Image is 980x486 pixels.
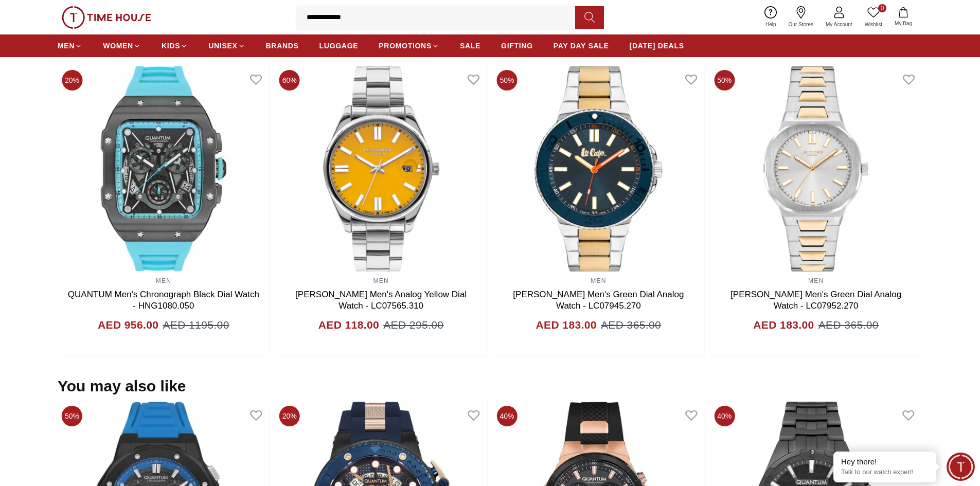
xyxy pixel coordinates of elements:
span: 0 [878,4,886,12]
span: My Account [822,21,857,28]
span: LUGGAGE [319,41,359,51]
span: 40% [714,406,735,426]
span: 50% [714,70,735,91]
span: [DATE] DEALS [630,41,684,51]
a: SALE [460,37,480,55]
a: MEN [58,37,82,55]
a: KIDS [162,37,188,55]
span: WOMEN [103,41,133,51]
span: 40% [497,406,518,426]
p: Talk to our watch expert! [841,468,929,477]
a: Our Stores [782,4,819,30]
span: UNISEX [208,41,237,51]
a: MEN [156,277,171,284]
a: LUGGAGE [319,37,359,55]
span: 60% [279,70,300,91]
span: Help [761,21,780,28]
a: MEN [591,277,606,284]
span: 20% [62,70,82,91]
span: AED 365.00 [601,317,661,333]
a: PAY DAY SALE [554,37,609,55]
span: GIFTING [501,41,533,51]
span: AED 295.00 [383,317,443,333]
a: [DATE] DEALS [630,37,684,55]
a: UNISEX [208,37,245,55]
span: AED 365.00 [818,317,879,333]
a: BRANDS [266,37,299,55]
span: PROMOTIONS [379,41,432,51]
div: Hey there! [841,457,929,467]
span: 20% [279,406,300,426]
a: WOMEN [103,37,141,55]
a: [PERSON_NAME] Men's Green Dial Analog Watch - LC07945.270 [513,290,684,311]
h2: You may also like [58,377,186,395]
span: 50% [62,406,82,426]
span: Wishlist [861,21,886,28]
button: My Bag [888,5,918,29]
span: SALE [460,41,480,51]
h4: AED 118.00 [318,317,379,333]
a: [PERSON_NAME] Men's Green Dial Analog Watch - LC07952.270 [730,290,901,311]
img: Lee Cooper Men's Green Dial Analog Watch - LC07952.270 [710,66,922,272]
img: QUANTUM Men's Chronograph Black Dial Watch - HNG1080.050 [58,66,270,272]
a: QUANTUM Men's Chronograph Black Dial Watch - HNG1080.050 [68,290,259,311]
img: Lee Cooper Men's Green Dial Analog Watch - LC07945.270 [493,66,705,272]
h4: AED 183.00 [536,317,597,333]
a: [PERSON_NAME] Men's Analog Yellow Dial Watch - LC07565.310 [295,290,467,311]
a: MEN [808,277,824,284]
img: Lee Cooper Men's Analog Yellow Dial Watch - LC07565.310 [275,66,487,272]
span: My Bag [890,20,916,27]
div: Chat Widget [947,453,975,481]
a: Help [759,4,782,30]
span: BRANDS [266,41,299,51]
a: GIFTING [501,37,533,55]
a: MEN [373,277,388,284]
span: PAY DAY SALE [554,41,609,51]
span: MEN [58,41,75,51]
h4: AED 956.00 [98,317,158,333]
span: Our Stores [785,21,817,28]
span: AED 1195.00 [163,317,229,333]
img: ... [62,6,151,29]
span: 50% [497,70,518,91]
a: 0Wishlist [859,4,888,30]
a: PROMOTIONS [379,37,439,55]
h4: AED 183.00 [753,317,814,333]
span: KIDS [162,41,180,51]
